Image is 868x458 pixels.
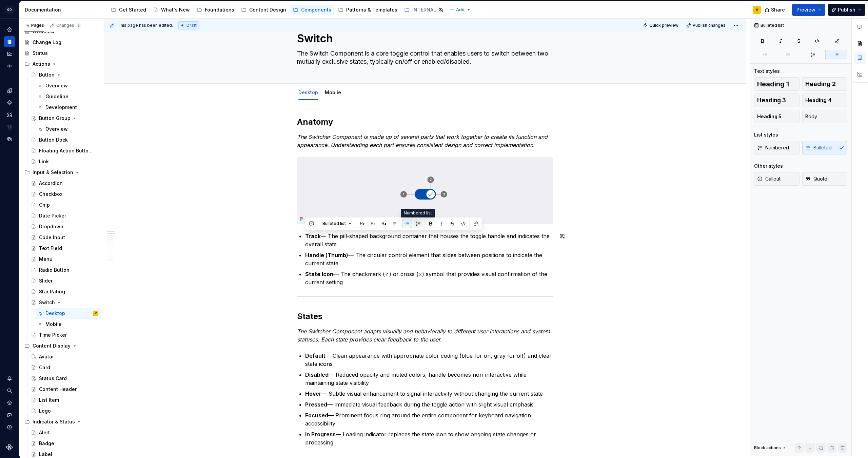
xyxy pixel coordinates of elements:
[28,113,101,124] a: Button Group
[305,251,553,267] p: — The circular control element that slides between positions to indicate the current state
[39,299,55,306] div: Switch
[802,110,848,123] button: Body
[4,61,15,71] div: Code automation
[33,342,71,349] div: Content Display
[4,36,15,47] a: Documentation
[39,277,53,284] div: Slider
[28,200,101,210] a: Chip
[22,59,101,69] div: Actions
[4,410,15,420] div: Contact support
[33,61,50,67] div: Actions
[4,134,15,145] a: Data sources
[757,144,789,151] span: Numbered
[28,156,101,167] a: Link
[297,311,553,322] h2: States
[401,4,446,15] a: INTERNAL
[22,416,101,427] div: Indicator & Status
[771,6,785,13] span: Share
[757,113,782,120] span: Heading 5
[756,7,758,13] div: V
[4,97,15,108] a: Components
[805,97,831,104] span: Heading 4
[39,375,67,382] div: Status Card
[305,233,321,240] strong: Track
[754,141,800,154] button: Numbered
[28,189,101,200] a: Checkbox
[39,158,49,165] div: Link
[45,126,68,132] div: Overview
[45,93,68,100] div: Guideline
[28,243,101,254] a: Text Field
[28,362,101,373] a: Card
[45,104,77,111] div: Development
[4,397,15,408] div: Settings
[28,134,101,145] a: Button Dock
[754,443,787,453] div: Block actions
[684,21,729,30] button: Publish changes
[28,254,101,265] a: Menu
[56,23,81,28] div: Changes
[33,418,75,425] div: Indicator & Status
[35,80,101,91] a: Overview
[828,4,865,16] button: Publish
[39,451,52,458] div: Label
[838,6,855,13] span: Publish
[346,6,397,13] div: Patterns & Templates
[305,412,328,419] strong: Focused
[319,219,354,228] button: Bulleted list
[805,175,827,182] span: Quote
[95,310,97,317] div: V
[28,373,101,384] a: Status Card
[39,180,63,187] div: Accordion
[802,93,848,107] button: Heading 4
[757,175,781,182] span: Callout
[6,444,13,451] svg: Supernova Logo
[108,3,446,17] div: Page tree
[28,178,101,189] a: Accordion
[754,110,800,123] button: Heading 5
[119,6,146,13] div: Get Started
[39,212,66,219] div: Date Picker
[39,364,50,371] div: Card
[305,270,553,286] p: — The checkmark (✓) or cross (×) symbol that provides visual confirmation of the current setting
[35,308,101,319] a: DesktopV
[28,210,101,221] a: Date Picker
[39,71,55,78] div: Button
[28,395,101,405] a: List Item
[45,321,62,328] div: Mobile
[39,386,77,393] div: Content Header
[4,122,15,132] a: Storybook stories
[754,131,778,138] div: List styles
[194,4,237,15] a: Foundations
[335,4,400,15] a: Patterns & Templates
[28,351,101,362] a: Avatar
[22,37,101,48] a: Change Log
[39,408,51,414] div: Logo
[150,4,193,15] a: What's New
[76,23,81,28] span: 5
[297,328,552,343] em: The Switcher Component adapts visually and behaviorally to different user interactions and system...
[290,4,334,15] a: Components
[28,330,101,340] a: Time Picker
[301,6,331,13] div: Components
[802,77,848,91] button: Heading 2
[297,117,553,127] h2: Anatomy
[108,4,149,15] a: Get Started
[205,6,234,13] div: Foundations
[39,429,50,436] div: Alert
[305,400,553,409] p: — Immediate visual feedback during the toggle action with slight visual emphasis
[649,23,678,28] span: Quick preview
[4,85,15,96] a: Design tokens
[22,340,101,351] div: Content Display
[4,48,15,59] div: Analytics
[39,115,71,122] div: Button Group
[39,332,67,338] div: Time Picker
[35,91,101,102] a: Guideline
[757,97,786,104] span: Heading 3
[448,5,473,15] button: Add
[249,6,286,13] div: Content Design
[805,81,836,87] span: Heading 2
